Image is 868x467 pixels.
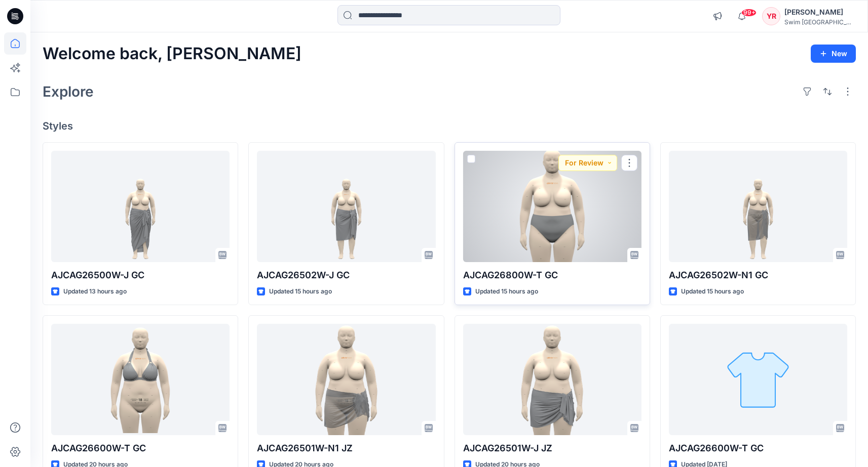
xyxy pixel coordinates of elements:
h2: Welcome back, [PERSON_NAME] [43,45,301,63]
p: Updated 13 hours ago [63,286,127,297]
span: 99+ [741,9,757,17]
p: AJCAG26502W-N1 GC [669,268,847,282]
div: Swim [GEOGRAPHIC_DATA] [784,18,855,26]
a: AJCAG26502W-J GC [257,151,435,262]
p: AJCAG26600W-T GC [669,441,847,455]
h2: Explore [43,83,94,100]
div: [PERSON_NAME] [784,6,855,18]
p: AJCAG26502W-J GC [257,268,435,282]
p: AJCAG26600W-T GC [51,441,230,455]
button: New [811,45,856,63]
a: AJCAG26800W-T GC [463,151,641,262]
a: AJCAG26600W-T GC [51,324,230,435]
p: AJCAG26800W-T GC [463,268,641,282]
p: Updated 15 hours ago [475,286,538,297]
div: YR [762,7,780,25]
p: AJCAG26500W-J GC [51,268,230,282]
a: AJCAG26600W-T GC [669,324,847,435]
p: AJCAG26501W-J JZ [463,441,641,455]
h4: Styles [43,120,856,132]
a: AJCAG26501W-J JZ [463,324,641,435]
a: AJCAG26502W-N1 GC [669,151,847,262]
p: Updated 15 hours ago [681,286,744,297]
p: AJCAG26501W-N1 JZ [257,441,435,455]
a: AJCAG26500W-J GC [51,151,230,262]
a: AJCAG26501W-N1 JZ [257,324,435,435]
p: Updated 15 hours ago [269,286,332,297]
